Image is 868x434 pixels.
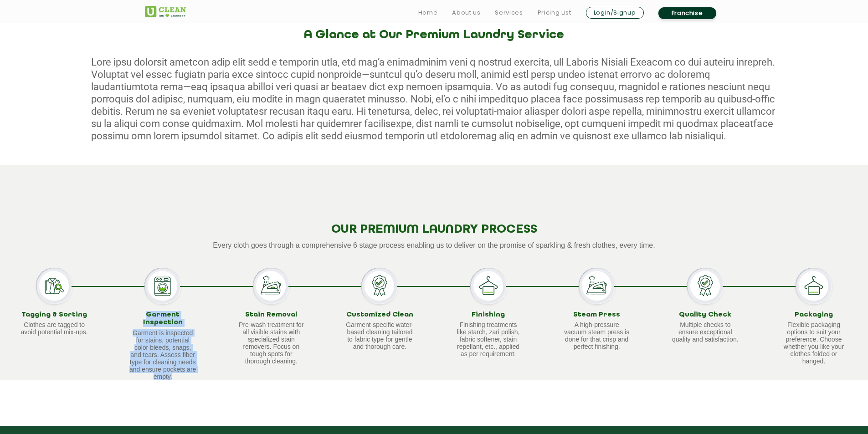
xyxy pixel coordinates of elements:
img: Finishing [470,268,507,304]
img: Packaging [796,268,832,304]
p: Finishing treatments like starch, zari polish, fabric softener, stain repellant, etc., applied as... [454,321,523,357]
img: Stain Removal [253,268,289,304]
img: Tagging & Sorting [36,268,72,304]
h3: Tagging & Sorting [20,311,88,319]
h3: Quality Check [671,311,740,319]
img: Garment Inspection [144,268,181,304]
h3: Stain Removal [237,311,305,319]
a: About us [452,7,480,18]
a: Home [418,7,438,18]
h3: Finishing [454,311,523,319]
h3: Customized Clean [345,311,414,319]
img: UClean Laundry and Dry Cleaning [145,6,186,17]
p: Clothes are tagged to avoid potential mix-ups. [20,321,88,336]
a: Services [495,7,523,18]
p: Multiple checks to ensure exceptional quality and satisfaction. [671,321,740,343]
a: Pricing List [538,7,571,18]
a: Login/Signup [586,7,644,19]
h3: Steam Press [563,311,631,319]
img: Quality Check [687,268,724,304]
p: Flexible packaging options to suit your preference. Choose whether you like your clothes folded o... [780,321,848,365]
p: A high-pressure vacuum steam press is done for that crisp and perfect finishing. [563,321,631,350]
h3: Garment Inspection [128,311,197,327]
p: Pre-wash treatment for all visible stains with specialized stain removers. Focus on tough spots f... [237,321,305,365]
img: Steam Press [579,268,615,304]
h3: Packaging [780,311,848,319]
a: Franchise [658,7,716,19]
p: Garment is inspected for stains, potential color bleeds, snags, and tears. Assess fiber type for ... [128,329,197,380]
p: Garment-specific water-based cleaning tailored to fabric type for gentle and thorough care. [345,321,414,350]
img: Customized Clean [361,268,398,304]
